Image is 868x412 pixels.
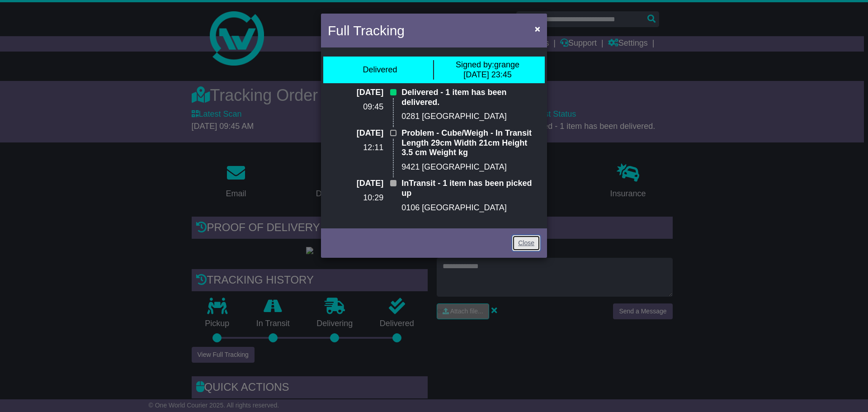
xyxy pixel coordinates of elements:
p: Problem - Cube/Weigh - In Transit Length 29cm Width 21cm Height 3.5 cm Weight kg [401,128,540,158]
p: [DATE] [328,88,383,98]
p: InTransit - 1 item has been picked up [401,179,540,198]
h4: Full Tracking [328,20,405,41]
p: [DATE] [328,179,383,189]
div: Delivered [363,65,397,75]
p: 0281 [GEOGRAPHIC_DATA] [401,112,540,122]
a: Close [512,235,540,251]
span: Signed by: [456,60,494,69]
p: Delivered - 1 item has been delivered. [401,88,540,107]
p: 9421 [GEOGRAPHIC_DATA] [401,162,540,172]
button: Close [530,19,545,38]
p: 12:11 [328,143,383,153]
p: [DATE] [328,128,383,138]
p: 09:45 [328,102,383,112]
span: × [535,24,540,34]
p: 10:29 [328,193,383,203]
p: 0106 [GEOGRAPHIC_DATA] [401,203,540,213]
div: grange [DATE] 23:45 [456,60,519,80]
